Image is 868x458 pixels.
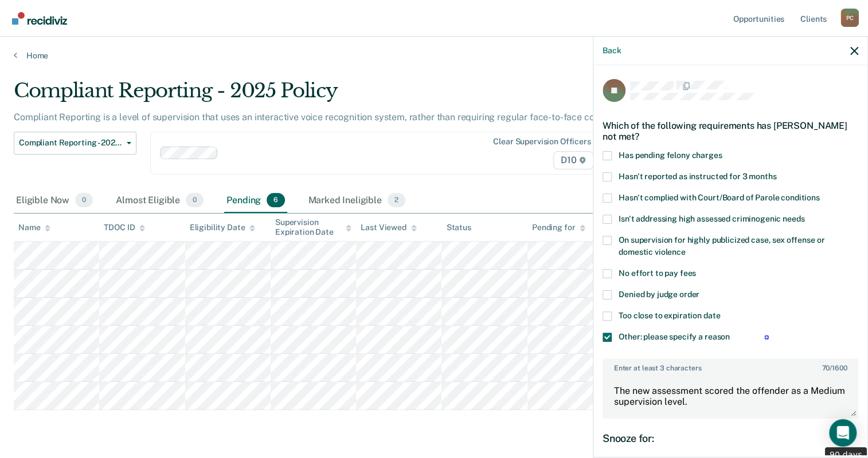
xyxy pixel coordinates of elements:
span: Hasn't complied with Court/Board of Parole conditions [619,193,820,202]
span: No effort to pay fees [619,269,696,278]
span: Hasn't reported as instructed for 3 months [619,172,776,181]
div: Last Viewed [361,223,416,232]
div: Eligible Now [14,188,95,214]
div: Pending for [532,223,585,232]
div: Eligibility Date [190,223,256,232]
div: Compliant Reporting - 2025 Policy [14,79,665,112]
div: P C [840,9,859,27]
div: TDOC ID [104,223,145,232]
span: Too close to expiration date [619,311,720,320]
div: Almost Eligible [114,188,206,214]
span: 0 [75,193,93,208]
div: Name [18,223,50,232]
div: Pending [224,188,287,214]
span: D10 [553,151,593,169]
span: 70 [822,364,830,372]
label: Enter at least 3 characters [604,360,857,372]
span: Denied by judge order [619,290,699,299]
div: Status [446,223,471,232]
span: 6 [267,193,285,208]
span: Other: please specify a reason [619,332,730,341]
span: 0 [186,193,204,208]
img: Recidiviz [12,12,67,25]
div: Open Intercom Messenger [829,419,857,447]
button: Profile dropdown button [840,9,859,27]
div: Snooze for: [603,432,858,445]
div: Clear supervision officers [493,137,591,147]
div: Supervision Expiration Date [275,218,351,237]
p: Compliant Reporting is a level of supervision that uses an interactive voice recognition system, ... [14,112,623,123]
span: On supervision for highly publicized case, sex offense or domestic violence [619,235,824,256]
div: Marked Ineligible [306,188,408,214]
a: Home [14,50,854,61]
span: Compliant Reporting - 2025 Policy [19,138,122,148]
textarea: To enrich screen reader interactions, please activate Accessibility in Grammarly extension settings [604,375,857,417]
div: Which of the following requirements has [PERSON_NAME] not met? [603,111,858,151]
span: Isn't addressing high assessed criminogenic needs [619,214,804,223]
span: / 1600 [822,364,847,372]
span: 2 [388,193,405,208]
span: Has pending felony charges [619,151,722,160]
button: Back [603,46,621,56]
